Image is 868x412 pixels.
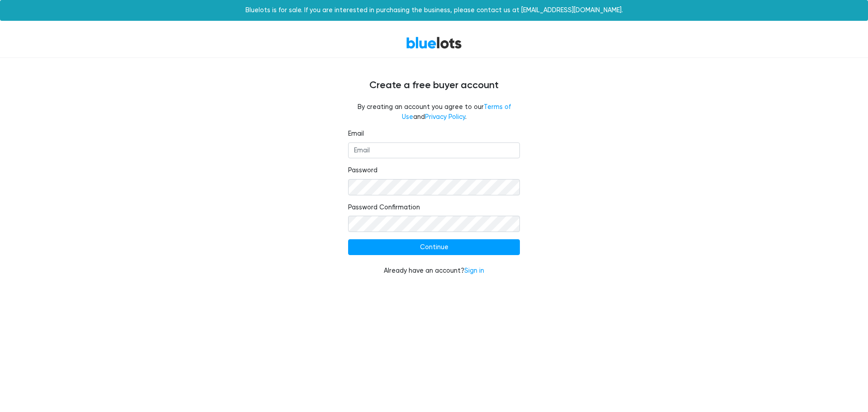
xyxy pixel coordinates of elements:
[348,166,377,175] label: Password
[348,266,520,276] div: Already have an account?
[348,142,520,159] input: Email
[348,102,520,122] fieldset: By creating an account you agree to our and .
[163,80,705,91] h4: Create a free buyer account
[348,129,364,139] label: Email
[402,103,511,121] a: Terms of Use
[406,36,462,49] a: BlueLots
[464,267,484,275] a: Sign in
[348,203,420,213] label: Password Confirmation
[348,239,520,256] input: Continue
[425,113,465,121] a: Privacy Policy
